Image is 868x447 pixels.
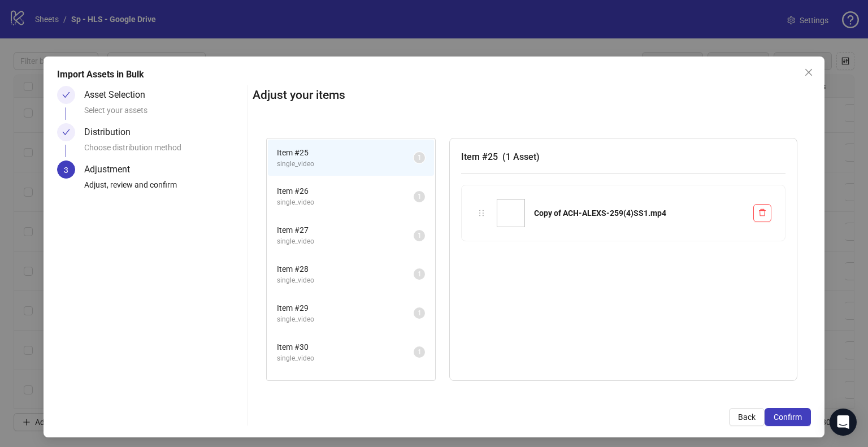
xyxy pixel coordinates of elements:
span: close [804,68,813,77]
span: Item # 27 [277,224,414,236]
span: Item # 30 [277,341,414,353]
img: Copy of ACH-ALEXS-259(4)SS1.mp4 [497,199,525,227]
button: Back [729,408,765,426]
h3: Item # 25 [461,150,785,164]
span: 1 [418,193,422,201]
div: Asset Selection [84,86,154,104]
button: Confirm [765,408,811,426]
sup: 1 [414,268,425,280]
span: Item # 29 [277,302,414,314]
span: Item # 31 [277,380,414,392]
div: Distribution [84,123,140,141]
button: Close [800,63,818,81]
span: 1 [418,154,422,162]
span: single_video [277,197,414,208]
div: Select your assets [84,104,243,123]
span: Item # 26 [277,185,414,197]
div: Import Assets in Bulk [57,68,811,81]
sup: 1 [414,307,425,319]
span: check [62,91,70,99]
span: ( 1 Asset ) [502,151,540,162]
span: delete [758,209,766,216]
button: Delete [753,204,771,222]
span: single_video [277,275,414,286]
span: single_video [277,314,414,325]
div: Choose distribution method [84,141,243,160]
span: Item # 28 [277,263,414,275]
sup: 1 [414,346,425,358]
h2: Adjust your items [253,86,811,105]
div: Copy of ACH-ALEXS-259(4)SS1.mp4 [534,207,744,219]
span: single_video [277,236,414,247]
span: 1 [418,348,422,356]
div: Adjust, review and confirm [84,179,243,198]
sup: 1 [414,230,425,241]
span: single_video [277,353,414,364]
span: holder [478,209,485,217]
span: Confirm [774,413,802,422]
div: Adjustment [84,160,139,179]
span: 1 [418,309,422,317]
span: 3 [64,166,68,175]
span: 1 [418,270,422,278]
div: holder [475,207,488,219]
sup: 1 [414,152,425,163]
sup: 1 [414,191,425,202]
span: single_video [277,159,414,170]
span: check [62,128,70,136]
span: Item # 25 [277,146,414,159]
div: Open Intercom Messenger [830,409,857,436]
span: 1 [418,232,422,240]
span: Back [738,413,756,422]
